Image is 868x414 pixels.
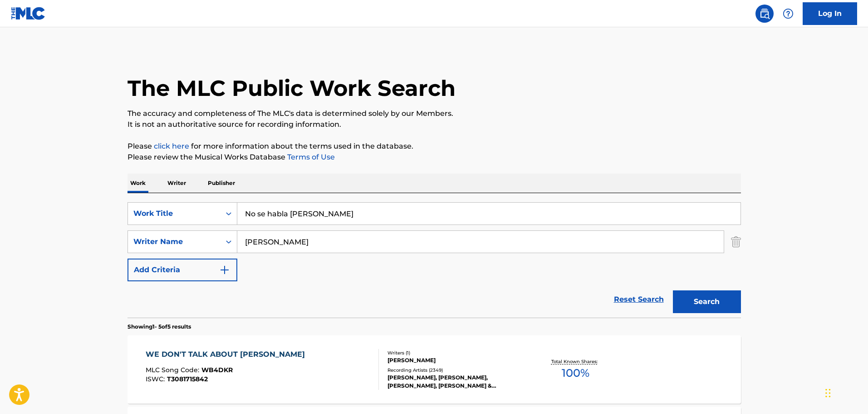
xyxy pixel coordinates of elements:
[205,174,238,193] p: Publisher
[133,236,215,247] div: Writer Name
[387,349,525,356] div: Writers ( 1 )
[759,8,770,19] img: search
[803,2,857,25] a: Log In
[146,375,167,383] span: ISWC :
[285,153,335,161] a: Terms of Use
[823,370,868,414] iframe: Chat Widget
[165,174,189,193] p: Writer
[755,5,774,23] a: Public Search
[551,358,600,365] p: Total Known Shares:
[128,75,456,102] h1: The MLC Public Work Search
[731,230,741,253] img: Delete Criterion
[779,5,797,23] div: Help
[128,174,148,193] p: Work
[146,349,309,360] div: WE DON'T TALK ABOUT [PERSON_NAME]
[128,259,237,281] button: Add Criteria
[201,366,233,374] span: WB4DKR
[783,8,794,19] img: help
[825,379,831,407] div: Drag
[673,290,741,313] button: Search
[146,366,201,374] span: MLC Song Code :
[128,141,741,152] p: Please for more information about the terms used in the database.
[128,119,741,130] p: It is not an authoritative source for recording information.
[609,289,668,309] a: Reset Search
[387,374,525,390] div: [PERSON_NAME], [PERSON_NAME], [PERSON_NAME], [PERSON_NAME] & [PERSON_NAME], [PERSON_NAME],[PERSON...
[167,375,208,383] span: T3081715842
[128,323,191,331] p: Showing 1 - 5 of 5 results
[562,365,589,381] span: 100 %
[128,202,741,318] form: Search Form
[11,7,46,20] img: MLC Logo
[133,208,215,219] div: Work Title
[128,335,741,404] a: WE DON'T TALK ABOUT [PERSON_NAME]MLC Song Code:WB4DKRISWC:T3081715842Writers (1)[PERSON_NAME]Reco...
[128,108,741,119] p: The accuracy and completeness of The MLC's data is determined solely by our Members.
[128,152,741,163] p: Please review the Musical Works Database
[219,264,230,275] img: 9d2ae6d4665cec9f34b9.svg
[154,142,189,150] a: click here
[387,356,525,364] div: [PERSON_NAME]
[387,367,525,374] div: Recording Artists ( 2349 )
